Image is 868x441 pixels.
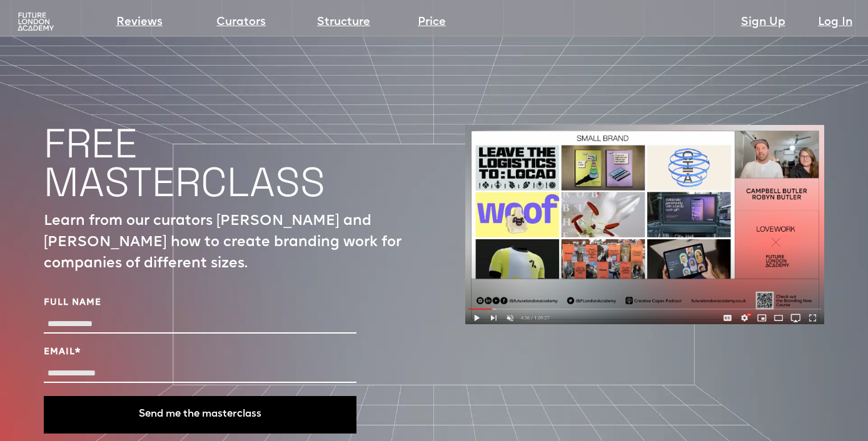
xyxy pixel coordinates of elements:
label: Full Name [44,297,356,309]
a: Log In [818,14,852,31]
a: Reviews [116,14,163,31]
a: Sign Up [741,14,785,31]
h1: FREE MASTERCLASS [44,124,325,202]
button: Send me the masterclass [44,396,356,434]
a: Curators [216,14,266,31]
p: Learn from our curators [PERSON_NAME] and [PERSON_NAME] how to create branding work for companies... [44,211,403,275]
a: Structure [317,14,370,31]
a: Price [418,14,446,31]
label: Email [44,346,356,359]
